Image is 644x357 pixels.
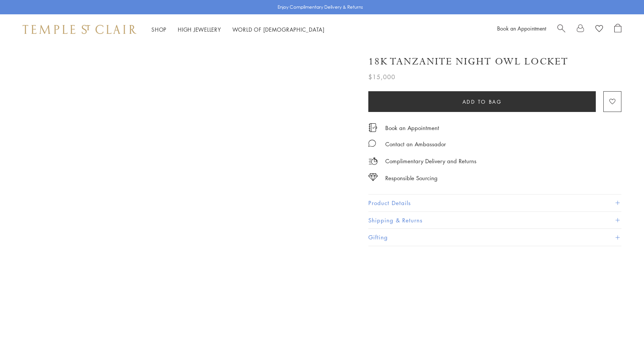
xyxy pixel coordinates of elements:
img: MessageIcon-01_2.svg [368,139,376,147]
nav: Main navigation [151,25,325,34]
a: Book an Appointment [385,124,439,132]
a: Search [557,24,565,35]
a: View Wishlist [595,24,603,35]
a: ShopShop [151,26,166,33]
button: Gifting [368,229,621,246]
button: Shipping & Returns [368,212,621,229]
button: Product Details [368,195,621,211]
div: Responsible Sourcing [385,173,438,183]
div: Contact an Ambassador [385,139,446,149]
button: Add to bag [368,91,596,112]
a: High JewelleryHigh Jewellery [178,26,221,33]
img: icon_appointment.svg [368,123,377,132]
a: Open Shopping Bag [614,24,621,35]
img: icon_sourcing.svg [368,173,378,181]
span: Add to bag [462,98,502,106]
img: icon_delivery.svg [368,156,378,166]
img: Temple St. Clair [23,25,136,34]
p: Enjoy Complimentary Delivery & Returns [278,3,363,11]
span: $15,000 [368,72,395,82]
h1: 18K Tanzanite Night Owl Locket [368,55,568,68]
a: Book an Appointment [497,25,546,32]
a: World of [DEMOGRAPHIC_DATA]World of [DEMOGRAPHIC_DATA] [232,26,325,33]
p: Complimentary Delivery and Returns [385,156,476,166]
